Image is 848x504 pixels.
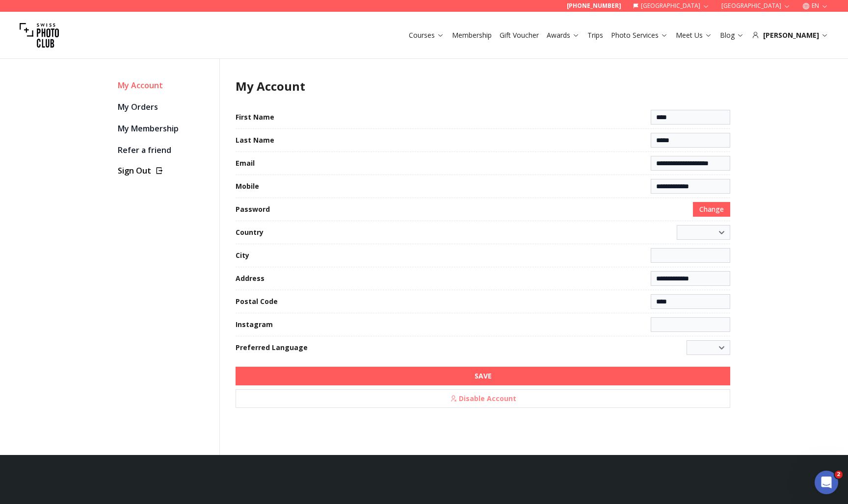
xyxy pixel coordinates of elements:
a: Blog [720,30,744,40]
a: Meet Us [676,30,712,40]
img: Swiss photo club [20,16,59,55]
span: Disable Account [444,391,522,406]
label: City [236,251,249,260]
label: Address [236,274,265,283]
button: Sign Out [118,165,212,176]
label: Instagram [236,320,273,329]
button: Meet Us [672,28,716,42]
a: Membership [452,30,492,40]
a: Courses [409,30,444,40]
a: Trips [587,30,603,40]
a: My Orders [118,100,212,114]
label: Password [236,204,270,214]
button: Photo Services [607,28,672,42]
button: Gift Voucher [496,28,543,42]
iframe: Intercom live chat [815,471,838,494]
button: Disable Account [236,389,730,408]
label: Postal Code [236,297,278,306]
label: Mobile [236,181,259,191]
div: [PERSON_NAME] [752,30,828,40]
a: Photo Services [611,30,668,40]
label: Country [236,227,264,237]
span: Change [699,204,724,214]
a: [PHONE_NUMBER] [567,2,621,10]
div: My Account [118,78,212,92]
label: Preferred Language [236,343,308,353]
button: Change [693,202,730,217]
label: Email [236,158,255,168]
button: Courses [405,28,448,42]
button: Awards [543,28,583,42]
b: SAVE [475,371,492,381]
button: Membership [448,28,496,42]
label: First Name [236,112,274,122]
a: Awards [547,30,580,40]
a: Refer a friend [118,143,212,157]
button: Trips [583,28,607,42]
label: Last Name [236,135,274,145]
button: Blog [716,28,748,42]
span: 2 [835,471,843,479]
a: Gift Voucher [500,30,539,40]
button: SAVE [236,367,730,385]
h1: My Account [236,78,730,94]
a: My Membership [118,122,212,135]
